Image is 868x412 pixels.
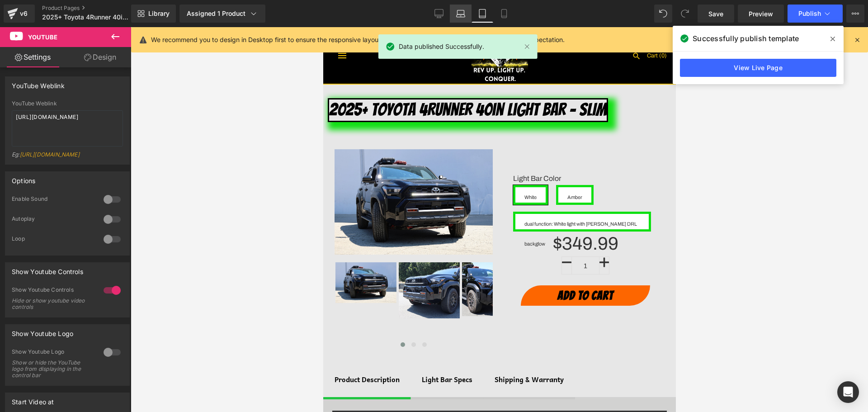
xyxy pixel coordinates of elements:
[680,59,836,77] a: View Live Page
[12,77,65,90] div: YouTube Weblink
[399,42,484,52] span: Data published Successfully.
[654,5,672,23] button: Undo
[798,10,821,17] span: Publish
[450,5,472,23] a: Laptop
[18,8,29,19] div: v6
[12,263,83,275] div: Show Youtube Controls
[846,5,864,23] button: More
[11,347,76,358] div: Product Description
[42,5,146,12] a: Product Pages
[708,9,723,19] span: Save
[148,9,170,18] span: Library
[244,160,259,175] span: Amber
[131,5,176,23] a: New Library
[693,33,799,44] span: Successfully publish template
[99,347,149,358] div: Light Bar Specs
[12,195,94,205] div: Enable Sound
[190,147,335,158] label: Light Bar Color
[151,35,565,45] p: We recommend you to design in Desktop first to ensure the responsive layout would display correct...
[12,100,123,107] div: YouTube Weblink
[28,33,57,41] span: Youtube
[12,286,94,296] div: Show Youtube Controls
[12,325,73,337] div: Show Youtube Logo
[12,235,94,245] div: Loop
[324,25,335,32] span: Cart
[187,9,258,18] div: Assigned 1 Product
[42,14,129,21] span: 2025+ Toyota 4Runner 40in Light Bar SLIM
[12,348,94,358] div: Show Youtube Logo
[67,47,133,67] a: Design
[139,235,200,289] img: 2025+ Toyota 4Runner 40in Light Bar - SLIM
[336,25,344,32] span: (0)
[493,5,515,23] a: Mobile
[9,19,29,38] a: Open menu
[12,360,93,379] div: Show or hide the YouTube logo from displaying in the control bar
[12,393,54,406] div: Start Video at
[837,381,859,403] div: Open Intercom Messenger
[12,298,93,310] div: Hide or show youtube video controls
[139,235,200,294] a: 2025+ Toyota 4Runner 40in Light Bar - SLIM
[201,160,213,175] span: White
[472,5,493,23] a: Tablet
[230,211,295,222] span: $349.99
[788,5,843,23] button: Publish
[749,9,773,19] span: Preview
[198,258,327,279] button: Add To Cart
[12,172,35,185] div: Options
[12,235,73,276] img: 2025+ Toyota 4Runner 40in Light Bar - SLIM
[201,187,316,202] span: dual function: White light with [PERSON_NAME] DRL backglow
[324,25,344,32] a: Cart (0)
[75,235,137,291] img: 2025+ Toyota 4Runner 40in Light Bar - SLIM
[12,151,123,164] div: Eg:
[171,347,241,358] div: Shipping & Warranty
[738,5,784,23] a: Preview
[20,151,80,158] a: [URL][DOMAIN_NAME]
[676,5,694,23] button: Redo
[4,5,35,23] a: v6
[428,5,450,23] a: Desktop
[234,262,290,275] span: Add To Cart
[12,215,94,225] div: Autoplay
[75,235,137,296] a: 2025+ Toyota 4Runner 40in Light Bar - SLIM
[12,235,73,281] a: 2025+ Toyota 4Runner 40in Light Bar - SLIM
[5,71,285,95] a: 2025+ Toyota 4Runner 40in Light Bar - SLIM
